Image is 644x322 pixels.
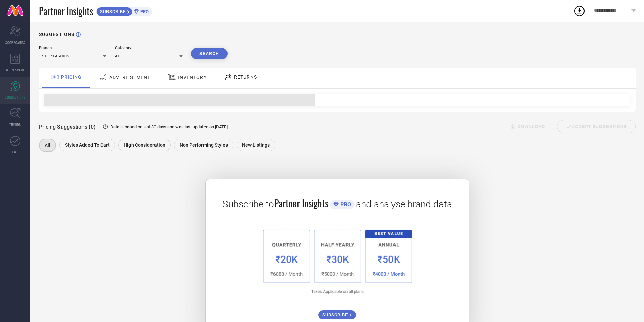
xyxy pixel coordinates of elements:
[557,120,636,133] div: Accept Suggestions
[573,5,586,17] div: Open download list
[274,196,328,210] span: Partner Insights
[234,74,257,80] span: RETURNS
[61,74,82,80] span: PRICING
[96,5,152,16] a: SUBSCRIBEPRO
[9,122,21,127] span: TRENDS
[12,149,19,154] span: FWD
[39,4,93,18] span: Partner Insights
[97,9,127,14] span: SUBSCRIBE
[356,199,452,210] span: and analyse brand data
[39,46,106,50] div: Brands
[318,305,356,319] a: SUBSCRIBE
[65,142,110,148] span: Styles Added To Cart
[6,67,25,72] span: WORKSPACE
[180,142,228,148] span: Non Performing Styles
[124,142,165,148] span: High Consideration
[115,46,183,50] div: Category
[5,40,25,45] span: SCORECARDS
[139,9,149,14] span: PRO
[39,124,96,130] span: Pricing Suggestions (0)
[5,95,26,100] span: SUGGESTIONS
[45,143,50,148] span: All
[178,75,207,80] span: INVENTORY
[242,142,270,148] span: New Listings
[39,32,74,37] h1: SUGGESTIONS
[257,224,418,298] img: 1a6fb96cb29458d7132d4e38d36bc9c7.png
[110,124,229,129] span: Data is based on last 30 days and was last updated on [DATE] .
[109,75,150,80] span: ADVERTISEMENT
[222,199,274,210] span: Subscribe to
[191,48,228,59] button: Search
[322,312,350,317] span: SUBSCRIBE
[339,201,351,208] span: PRO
